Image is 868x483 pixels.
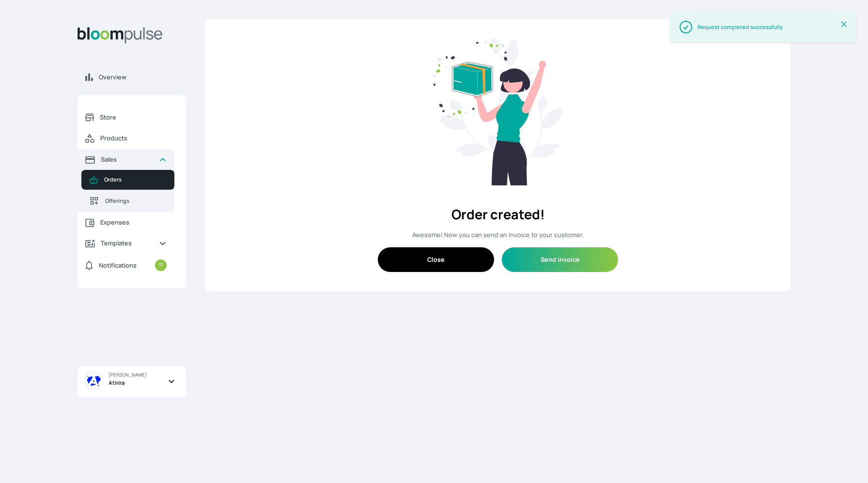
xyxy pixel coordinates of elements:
[108,372,147,378] span: [PERSON_NAME]
[77,67,186,88] a: Overview
[77,254,174,277] a: Notifications17
[108,379,124,387] span: Atirira
[77,27,163,44] img: Bloom Logo
[77,233,174,254] a: Templates
[100,113,167,122] span: Store
[77,19,186,471] aside: Sidebar
[77,107,174,128] a: Store
[378,247,494,272] button: Close
[81,170,174,190] a: Orders
[451,185,545,230] h2: Order created!
[99,261,137,270] span: Notifications
[104,176,167,184] span: Orders
[77,212,174,233] a: Expenses
[100,134,167,143] span: Products
[101,155,151,164] span: Sales
[105,197,167,205] span: Offerings
[404,230,591,240] p: Awesome! Now you can send an invoice to your customer.
[101,239,151,248] span: Templates
[697,23,783,31] div: Request completed successfully
[77,128,174,149] a: Products
[434,39,563,185] img: happy.svg
[77,149,174,170] a: Sales
[155,259,167,271] small: 17
[81,190,174,212] a: Offerings
[99,73,178,82] span: Overview
[100,218,167,227] span: Expenses
[502,247,618,272] button: Send invoice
